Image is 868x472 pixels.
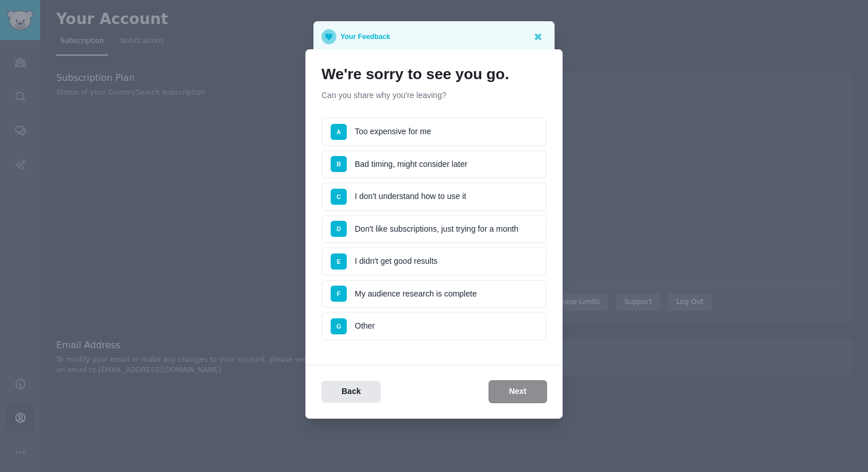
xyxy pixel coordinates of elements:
[336,161,341,167] span: B
[337,290,340,297] span: F
[321,89,547,102] p: Can you share why you're leaving?
[336,128,341,135] span: A
[321,381,381,403] button: Back
[336,193,341,200] span: C
[321,65,547,84] h1: We're sorry to see you go.
[336,225,341,232] span: D
[336,323,341,330] span: G
[340,29,390,44] p: Your Feedback
[336,258,340,265] span: E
